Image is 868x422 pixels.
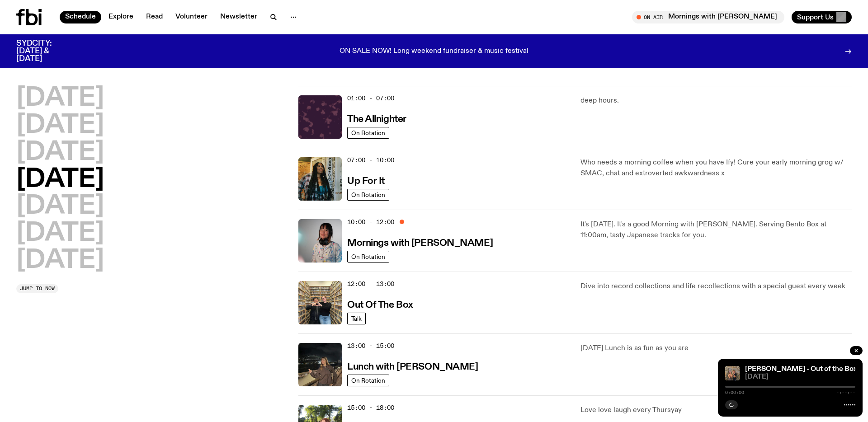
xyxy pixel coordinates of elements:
[103,11,139,23] a: Explore
[351,191,385,198] span: On Rotation
[298,281,342,324] img: Matt and Kate stand in the music library and make a heart shape with one hand each.
[836,390,855,395] span: -:--:--
[298,157,342,201] img: Ify - a Brown Skin girl with black braided twists, looking up to the side with her tongue stickin...
[580,281,852,292] p: Dive into record collections and life recollections with a special guest every week
[347,189,389,201] a: On Rotation
[347,94,394,103] span: 01:00 - 07:00
[298,219,342,263] img: Kana Frazer is smiling at the camera with her head tilted slightly to her left. She wears big bla...
[347,300,413,310] h3: Out Of The Box
[347,299,413,310] a: Out Of The Box
[347,218,394,226] span: 10:00 - 12:00
[347,115,406,124] h3: The Allnighter
[792,11,852,23] button: Support Us
[347,280,394,288] span: 12:00 - 13:00
[351,253,385,260] span: On Rotation
[215,11,263,23] a: Newsletter
[725,390,744,395] span: 0:00:00
[347,175,385,186] a: Up For It
[347,361,478,372] a: Lunch with [PERSON_NAME]
[16,40,74,63] h3: SYDCITY: [DATE] & [DATE]
[170,11,213,23] a: Volunteer
[347,239,493,248] h3: Mornings with [PERSON_NAME]
[351,377,385,384] span: On Rotation
[16,221,104,246] button: [DATE]
[298,343,342,386] img: Izzy Page stands above looking down at Opera Bar. She poses in front of the Harbour Bridge in the...
[16,140,104,165] button: [DATE]
[347,375,389,386] a: On Rotation
[580,343,852,354] p: [DATE] Lunch is as fun as you are
[347,403,394,412] span: 15:00 - 18:00
[16,284,58,293] button: Jump to now
[351,315,362,322] span: Talk
[745,366,857,373] a: [PERSON_NAME] - Out of the Box
[347,156,394,164] span: 07:00 - 10:00
[16,248,104,273] button: [DATE]
[340,47,528,56] p: ON SALE NOW! Long weekend fundraiser & music festival
[580,157,852,179] p: Who needs a morning coffee when you have Ify! Cure your early morning grog w/ SMAC, chat and extr...
[632,11,784,23] button: On AirMornings with [PERSON_NAME]
[347,313,366,324] a: Talk
[580,405,852,416] p: Love love laugh every Thursyay
[580,95,852,106] p: deep hours.
[20,286,55,291] span: Jump to now
[351,129,385,136] span: On Rotation
[347,177,385,186] h3: Up For It
[347,113,406,124] a: The Allnighter
[141,11,168,23] a: Read
[745,374,855,380] span: [DATE]
[16,86,104,111] button: [DATE]
[16,113,104,138] button: [DATE]
[797,13,834,21] span: Support Us
[347,127,389,139] a: On Rotation
[347,251,389,263] a: On Rotation
[580,219,852,241] p: It's [DATE]. It's a good Morning with [PERSON_NAME]. Serving Bento Box at 11:00am, tasty Japanese...
[347,237,493,248] a: Mornings with [PERSON_NAME]
[16,194,104,219] button: [DATE]
[16,167,104,192] button: [DATE]
[347,362,478,372] h3: Lunch with [PERSON_NAME]
[60,11,101,23] a: Schedule
[347,342,394,350] span: 13:00 - 15:00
